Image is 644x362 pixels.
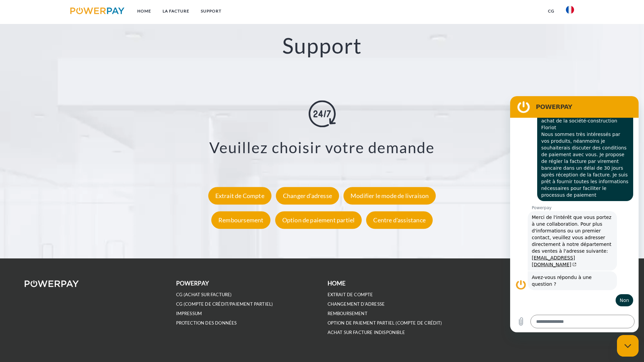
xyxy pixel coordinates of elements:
a: Support [195,5,227,17]
a: Remboursement [210,217,272,224]
a: Centre d'assistance [364,217,434,224]
a: CG (Compte de crédit/paiement partiel) [176,301,273,307]
iframe: Fenêtre de messagerie [510,96,639,332]
h2: Support [32,32,612,59]
div: Centre d'assistance [366,212,432,229]
iframe: Bouton de lancement de la fenêtre de messagerie, conversation en cours [617,335,639,357]
a: IMPRESSUM [176,311,202,316]
a: Changement d'adresse [328,301,385,307]
a: REMBOURSEMENT [328,311,367,316]
b: POWERPAY [176,280,209,287]
a: EXTRAIT DE COMPTE [328,292,373,298]
div: Extrait de Compte [208,187,271,205]
b: Home [328,280,346,287]
img: logo-powerpay.svg [70,7,125,14]
a: Modifier le mode de livraison [342,192,437,200]
img: online-shopping.svg [309,100,336,127]
a: CG (achat sur facture) [176,292,232,298]
img: logo-powerpay-white.svg [25,280,79,287]
a: Extrait de Compte [207,192,273,200]
a: OPTION DE PAIEMENT PARTIEL (Compte de crédit) [328,320,442,326]
a: Changer d'adresse [274,192,341,200]
div: Remboursement [211,212,270,229]
a: Home [132,5,157,17]
a: PROTECTION DES DONNÉES [176,320,237,326]
a: Option de paiement partiel [273,217,364,224]
h3: Veuillez choisir votre demande [41,138,603,157]
a: LA FACTURE [157,5,195,17]
div: Modifier le mode de livraison [343,187,436,205]
div: Option de paiement partiel [275,212,362,229]
a: ACHAT SUR FACTURE INDISPONIBLE [328,330,405,335]
img: fr [566,6,574,14]
a: CG [542,5,560,17]
div: Changer d'adresse [276,187,339,205]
